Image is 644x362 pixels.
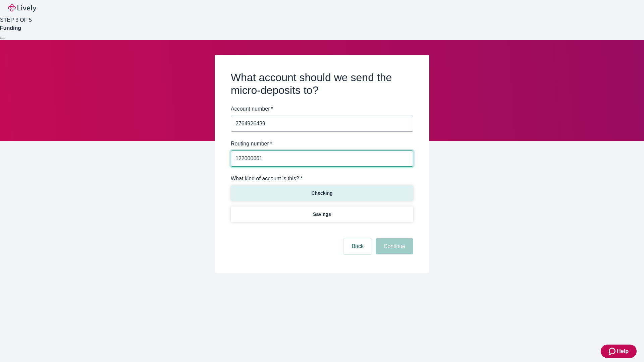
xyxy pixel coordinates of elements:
svg: Zendesk support icon [609,347,617,355]
h2: What account should we send the micro-deposits to? [231,71,413,97]
label: Routing number [231,140,272,148]
img: Lively [8,4,36,12]
p: Savings [313,211,331,218]
label: What kind of account is this? * [231,175,303,183]
button: Zendesk support iconHelp [601,345,637,358]
button: Back [343,238,372,254]
span: Help [617,347,629,355]
p: Checking [311,190,332,197]
button: Savings [231,206,413,222]
label: Account number [231,105,273,113]
button: Checking [231,185,413,201]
